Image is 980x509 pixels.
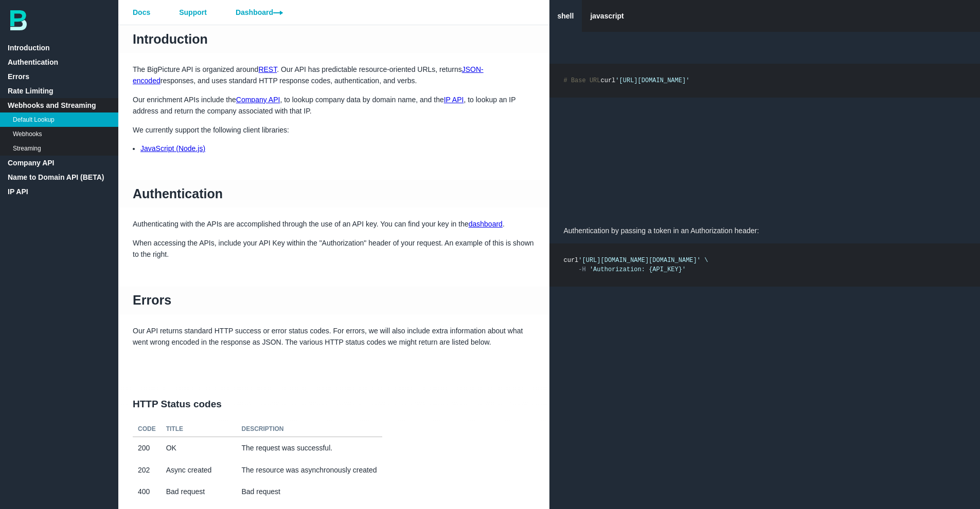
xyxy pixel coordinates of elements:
[10,10,27,30] img: bp-logo-B-teal.svg
[236,96,280,104] a: Company API
[578,257,701,264] span: '[URL][DOMAIN_NAME][DOMAIN_NAME]'
[161,459,237,481] td: Async created
[133,481,161,502] td: 400
[118,180,549,208] h1: Authentication
[118,387,549,422] h2: HTTP Status codes
[140,144,205,153] a: JavaScript (Node.js)
[118,94,549,117] p: Our enrichment APIs include the , to lookup company data by domain name, and the , to lookup an I...
[237,481,382,502] td: Bad request
[590,266,686,273] span: 'Authorization: {API_KEY}'
[469,220,503,228] a: dashboard
[118,218,549,230] p: Authenticating with the APIs are accomplished through the use of an API key. You can find your ke...
[258,65,277,73] a: REST
[564,257,708,273] code: curl
[118,287,549,314] h1: Errors
[133,459,161,481] td: 202
[118,325,549,348] p: Our API returns standard HTTP success or error status codes. For errors, we will also include ext...
[237,422,382,437] th: Description
[118,64,549,87] p: The BigPicture API is organized around . Our API has predictable resource-oriented URLs, returns ...
[578,266,585,273] span: -H
[564,77,601,84] span: # Base URL
[237,459,382,481] td: The resource was asynchronously created
[133,65,484,85] a: JSON-encoded
[133,437,161,459] td: 200
[118,124,549,136] p: We currently support the following client libraries:
[118,25,549,53] h1: Introduction
[161,481,237,502] td: Bad request
[161,422,237,437] th: Title
[615,77,689,84] span: '[URL][DOMAIN_NAME]'
[161,437,237,459] td: OK
[118,237,549,260] p: When accessing the APIs, include your API Key within the "Authorization" header of your request. ...
[237,437,382,459] td: The request was successful.
[564,77,690,84] code: curl
[133,422,161,437] th: Code
[444,96,464,104] a: IP API
[704,257,708,264] span: \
